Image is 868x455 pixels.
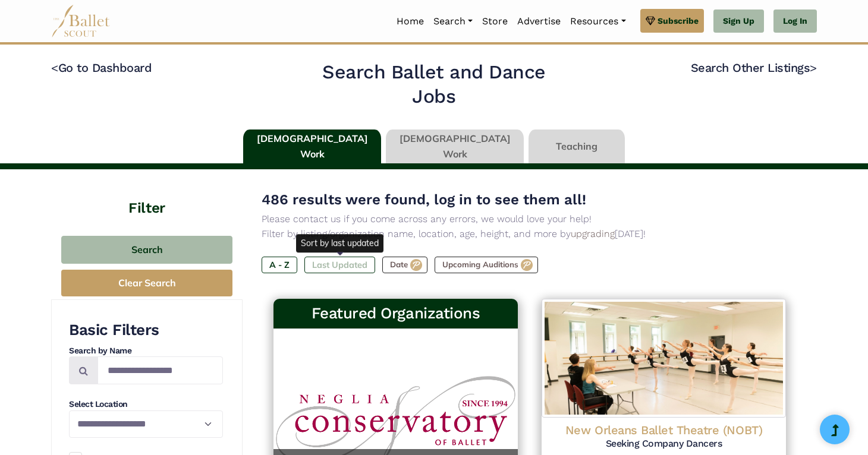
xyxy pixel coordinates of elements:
[658,14,699,27] span: Subscribe
[262,191,586,208] span: 486 results were found, log in to see them all!
[551,438,776,450] h5: Seeking Company Dancers
[392,9,429,34] a: Home
[512,9,565,34] a: Advertise
[262,226,798,242] p: Filter by listing/organization name, location, age, height, and more by [DATE]!
[300,60,568,109] h2: Search Ballet and Dance Jobs
[640,9,704,33] a: Subscribe
[69,345,223,357] h4: Search by Name
[810,60,817,75] code: >
[241,129,383,164] li: [DEMOGRAPHIC_DATA] Work
[304,257,375,273] label: Last Updated
[429,9,477,34] a: Search
[571,228,615,239] a: upgrading
[262,257,297,273] label: A - Z
[542,299,786,418] img: Logo
[69,320,223,340] h3: Basic Filters
[51,61,152,75] a: <Go to Dashboard
[713,10,764,33] a: Sign Up
[61,236,232,264] button: Search
[51,169,243,218] h4: Filter
[526,129,627,164] li: Teaching
[435,257,538,273] label: Upcoming Auditions
[383,129,526,164] li: [DEMOGRAPHIC_DATA] Work
[69,399,223,410] h4: Select Location
[565,9,630,34] a: Resources
[477,9,512,34] a: Store
[283,304,508,324] h3: Featured Organizations
[551,422,776,438] h4: New Orleans Ballet Theatre (NOBT)
[262,211,798,227] p: Please contact us if you come across any errors, we would love your help!
[296,234,383,252] div: Sort by last updated
[691,61,817,75] a: Search Other Listings>
[61,270,232,296] button: Clear Search
[773,10,817,33] a: Log In
[51,60,58,75] code: <
[646,14,655,27] img: gem.svg
[382,257,427,273] label: Date
[98,356,223,384] input: Search by names...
